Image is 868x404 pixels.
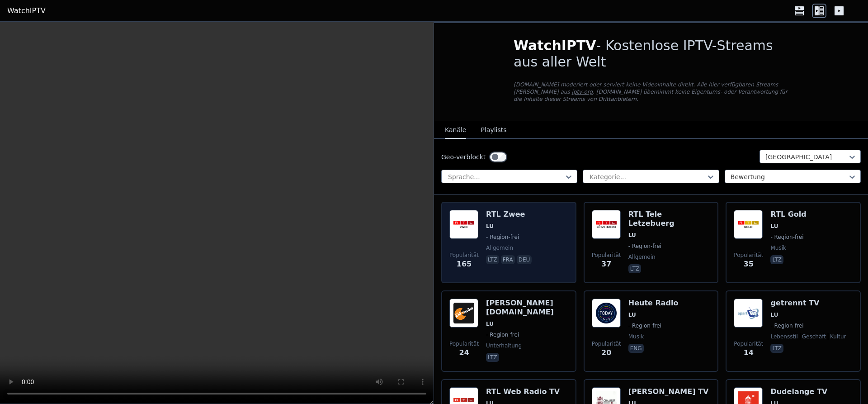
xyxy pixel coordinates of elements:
[734,340,763,347] span: Popularität
[486,387,560,396] h6: RTL Web Radio TV
[628,253,656,261] span: allgemein
[734,252,763,259] span: Popularität
[486,331,519,338] span: - Region-frei
[770,344,783,353] p: ltz
[828,333,846,340] span: Kultur
[514,81,788,103] p: [DOMAIN_NAME] moderiert oder serviert keine Videoinhalte direkt. Alle hier verfügbaren Streams [P...
[628,322,661,329] span: - Region-frei
[628,242,661,250] span: - Region-frei
[486,299,568,317] h6: [PERSON_NAME][DOMAIN_NAME]
[449,299,478,328] img: eldo.TV
[744,259,754,270] span: 35
[7,5,46,16] a: WatchIPTV
[628,333,644,340] span: Musik
[770,333,797,340] span: Lebensstil
[770,255,783,264] p: ltz
[770,223,778,230] span: LU
[770,244,786,252] span: Musik
[486,342,522,349] span: Unterhaltung
[486,210,533,219] h6: RTL Zwee
[449,340,479,347] span: Popularität
[734,210,763,239] img: RTL Gold
[459,347,469,358] span: 24
[481,122,506,139] button: Playlists
[770,311,778,318] span: LU
[601,347,611,358] span: 20
[486,353,499,362] p: ltz
[486,223,494,230] span: LU
[628,210,711,228] h6: RTL Tele Letzebuerg
[628,264,642,273] p: ltz
[744,347,754,358] span: 14
[517,255,532,264] p: deu
[486,320,494,328] span: LU
[514,38,788,70] h1: - Kostenlose IPTV-Streams aus aller Welt
[449,210,478,239] img: RTL Zwee
[734,299,763,328] img: getrennt TV
[628,311,636,318] span: LU
[486,233,519,241] span: - Region-frei
[514,38,596,53] span: WatchIPTV
[592,210,621,239] img: RTL Tele Letzebuerg
[770,210,806,219] h6: RTL Gold
[770,299,846,308] h6: getrennt TV
[770,322,803,329] span: - Region-frei
[486,244,513,252] span: allgemein
[592,340,621,347] span: Popularität
[628,232,636,239] span: LU
[800,333,826,340] span: Geschäft
[457,259,472,270] span: 165
[601,259,611,270] span: 37
[770,233,803,241] span: - Region-frei
[572,89,593,95] a: iptv-org
[628,344,644,353] p: eng
[770,387,827,396] h6: Dudelange TV
[628,387,709,396] h6: [PERSON_NAME] TV
[592,299,621,328] img: Heute Radio
[592,252,621,259] span: Popularität
[449,252,479,259] span: Popularität
[501,255,515,264] p: fra
[628,299,679,308] h6: Heute Radio
[486,255,499,264] p: ltz
[445,122,466,139] button: Kanäle
[441,152,486,162] label: Geo-verblockt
